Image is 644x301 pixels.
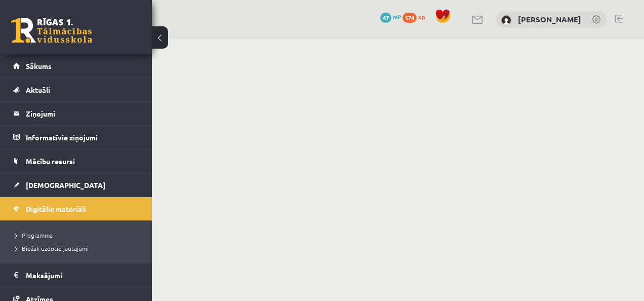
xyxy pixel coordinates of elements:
[26,102,139,125] legend: Ziņojumi
[26,204,86,213] span: Digitālie materiāli
[402,13,417,23] span: 574
[26,61,52,70] span: Sākums
[26,126,139,149] legend: Informatīvie ziņojumi
[26,264,139,287] legend: Maksājumi
[402,13,430,21] a: 574 xp
[13,126,139,149] a: Informatīvie ziņojumi
[13,149,139,173] a: Mācību resursi
[15,231,142,240] a: Programma
[13,102,139,125] a: Ziņojumi
[13,173,139,197] a: [DEMOGRAPHIC_DATA]
[26,85,50,94] span: Aktuāli
[11,18,92,43] a: Rīgas 1. Tālmācības vidusskola
[13,54,139,78] a: Sākums
[418,13,425,21] span: xp
[13,197,139,220] a: Digitālie materiāli
[26,180,105,190] span: [DEMOGRAPHIC_DATA]
[13,78,139,101] a: Aktuāli
[501,15,511,25] img: Irēna Staģe
[380,13,401,21] a: 47 mP
[393,13,401,21] span: mP
[15,244,142,253] a: Biežāk uzdotie jautājumi
[380,13,391,23] span: 47
[15,231,53,239] span: Programma
[13,264,139,287] a: Maksājumi
[518,14,581,24] a: [PERSON_NAME]
[26,157,75,166] span: Mācību resursi
[15,244,89,252] span: Biežāk uzdotie jautājumi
